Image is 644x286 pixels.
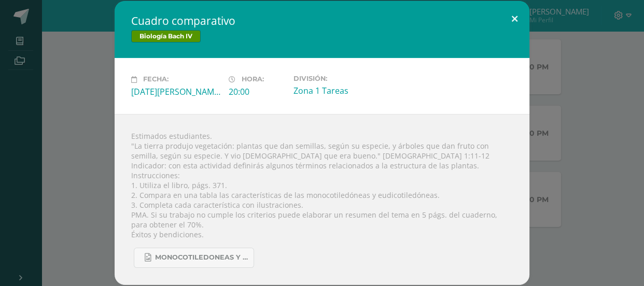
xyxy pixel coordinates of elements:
label: División: [293,75,383,82]
div: Estimados estudiantes. "La tierra produjo vegetación: plantas que dan semillas, según su especie,... [115,114,529,285]
button: Close (Esc) [500,1,529,36]
h2: Cuadro comparativo [131,13,513,28]
span: Hora: [242,76,264,83]
div: Zona 1 Tareas [293,85,383,96]
a: Monocotiledoneas y dicotiledóneas.jpg [134,248,254,268]
div: 20:00 [229,86,285,97]
span: Monocotiledoneas y dicotiledóneas.jpg [155,253,248,262]
div: [DATE][PERSON_NAME] [131,86,220,97]
span: Biología Bach IV [131,30,201,42]
span: Fecha: [143,76,169,83]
